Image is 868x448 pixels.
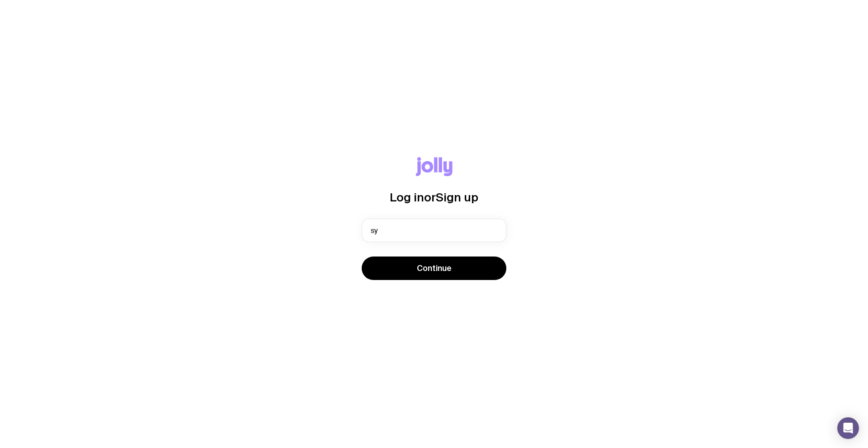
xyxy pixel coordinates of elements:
div: Open Intercom Messenger [837,417,859,439]
button: Continue [362,257,506,280]
span: Continue [417,263,452,274]
input: you@email.com [362,219,506,242]
span: Log in [390,191,424,204]
span: or [424,191,436,204]
span: Sign up [436,191,478,204]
